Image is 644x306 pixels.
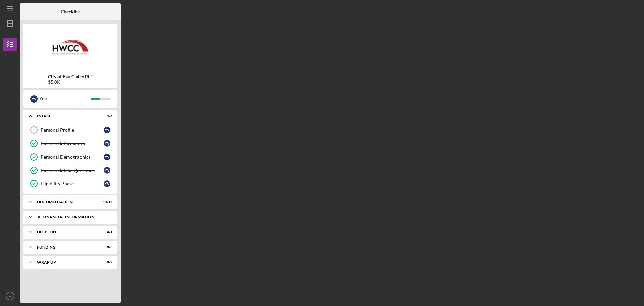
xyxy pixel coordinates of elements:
[41,127,104,133] div: Personal Profile
[37,245,96,249] div: Funding
[41,141,104,146] div: Business Information
[41,154,104,160] div: Personal Demographics
[3,289,17,303] button: yv
[104,180,110,187] div: y v
[100,245,112,249] div: 0 / 3
[37,230,96,234] div: Decision
[27,164,114,177] a: Business Intake Questionsyv
[27,150,114,164] a: Personal Demographicsyv
[100,260,112,264] div: 0 / 2
[104,140,110,147] div: y v
[33,128,35,132] tspan: 1
[27,123,114,137] a: 1Personal Profileyv
[61,9,80,14] b: Checklist
[23,27,117,67] img: Product logo
[37,200,96,204] div: Documentation
[48,74,93,79] b: City of Eau Claire RLF
[30,95,38,103] div: y v
[41,181,104,186] div: Eligibility Phase
[8,294,12,298] text: yv
[100,230,112,234] div: 0 / 1
[100,200,112,204] div: 14 / 14
[43,215,109,219] div: Financial Information
[37,114,96,118] div: Intake
[41,168,104,173] div: Business Intake Questions
[39,93,91,104] div: You
[37,260,96,264] div: Wrap Up
[104,167,110,174] div: y v
[27,177,114,190] a: Eligibility Phaseyv
[104,154,110,160] div: y v
[104,127,110,133] div: y v
[27,137,114,150] a: Business Informationyv
[100,114,112,118] div: 4 / 5
[48,79,93,85] div: $5.0K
